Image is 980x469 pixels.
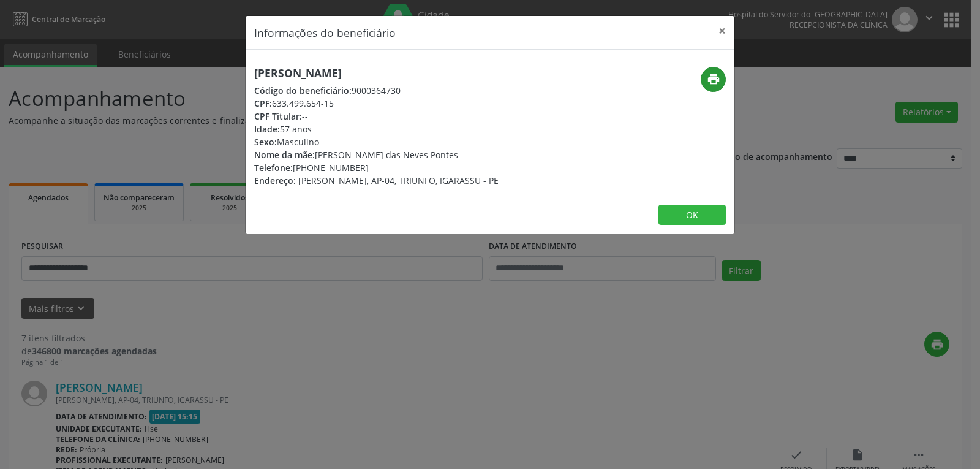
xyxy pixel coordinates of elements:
button: print [701,67,726,92]
span: Telefone: [254,162,293,173]
div: [PHONE_NUMBER] [254,161,499,174]
div: [PERSON_NAME] das Neves Pontes [254,148,499,161]
button: Close [710,16,734,46]
span: Endereço: [254,175,296,186]
span: CPF Titular: [254,110,302,122]
span: Idade: [254,123,280,135]
div: 57 anos [254,123,499,135]
span: CPF: [254,97,272,109]
span: Nome da mãe: [254,149,315,161]
div: 9000364730 [254,84,499,97]
i: print [707,72,720,86]
span: Código do beneficiário: [254,85,352,96]
div: 633.499.654-15 [254,97,499,110]
button: OK [658,205,726,226]
h5: [PERSON_NAME] [254,67,499,80]
div: -- [254,110,499,123]
h5: Informações do beneficiário [254,25,396,40]
span: [PERSON_NAME], AP-04, TRIUNFO, IGARASSU - PE [298,175,499,186]
div: Masculino [254,135,499,148]
span: Sexo: [254,136,277,148]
